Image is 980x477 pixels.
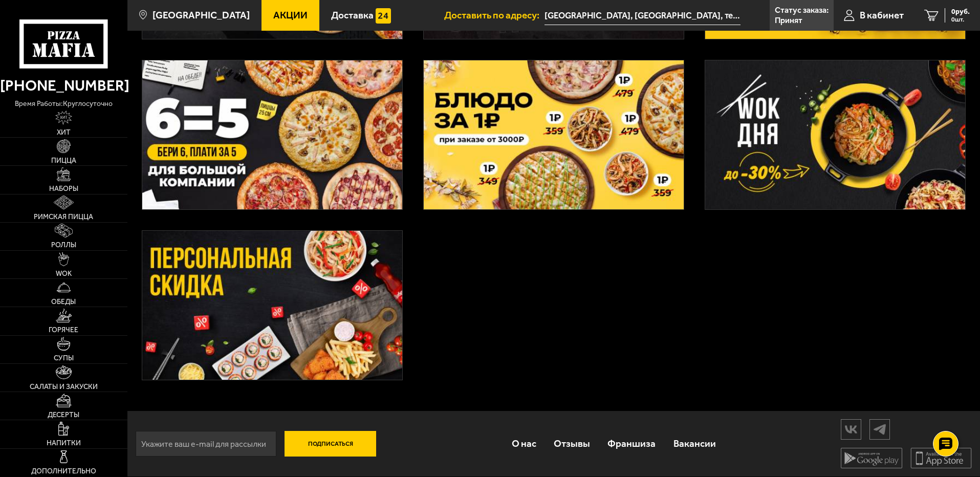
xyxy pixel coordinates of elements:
span: Роллы [51,242,76,249]
span: Салаты и закуски [30,383,98,391]
span: Дополнительно [31,468,96,475]
a: Отзывы [545,427,599,460]
span: Акции [273,10,308,20]
span: Доставить по адресу: [444,10,545,20]
input: Укажите ваш e-mail для рассылки [136,431,276,457]
span: Горячее [49,327,78,334]
span: Наборы [49,185,78,192]
span: Хит [57,129,71,136]
span: 0 руб. [951,8,970,15]
img: 15daf4d41897b9f0e9f617042186c801.svg [376,8,391,24]
input: Ваш адрес доставки [545,6,741,25]
a: О нас [503,427,545,460]
img: tg [870,420,889,438]
span: Римская пицца [34,213,93,221]
p: Статус заказа: [775,6,829,14]
span: Кировский район, муниципальный округ Морские Ворота, территория Вольный Остров, 1В [545,6,741,25]
span: [GEOGRAPHIC_DATA] [153,10,250,20]
span: Доставка [331,10,374,20]
span: Напитки [47,440,81,447]
p: Принят [775,16,802,25]
span: Пицца [51,157,76,164]
a: Вакансии [665,427,725,460]
span: В кабинет [860,10,904,20]
span: Супы [54,355,74,362]
span: WOK [56,270,72,277]
span: Десерты [48,411,79,419]
span: Обеды [51,298,76,306]
img: vk [841,420,861,438]
span: 0 шт. [951,16,970,23]
button: Подписаться [285,431,377,457]
a: Франшиза [599,427,664,460]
